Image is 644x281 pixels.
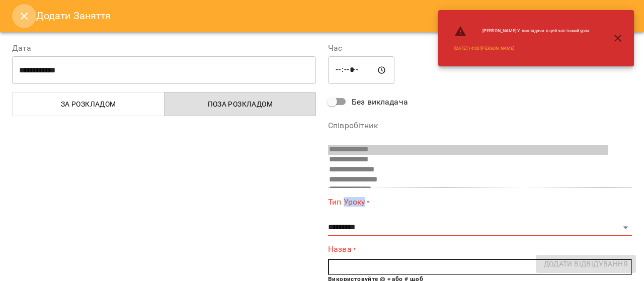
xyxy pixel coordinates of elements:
[164,92,316,116] button: Поза розкладом
[12,44,316,52] label: Дата
[328,122,632,130] label: Співробітник
[12,92,165,116] button: За розкладом
[454,45,514,52] a: [DATE] 14:00 [PERSON_NAME]
[36,8,632,24] h6: Додати Заняття
[19,98,158,110] span: За розкладом
[328,196,632,208] label: Тип Уроку
[328,44,632,52] label: Час
[328,244,632,255] label: Назва
[12,4,36,28] button: Close
[352,96,408,108] span: Без викладача
[171,98,310,110] span: Поза розкладом
[446,21,598,41] li: [PERSON_NAME] : У викладача в цей час інший урок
